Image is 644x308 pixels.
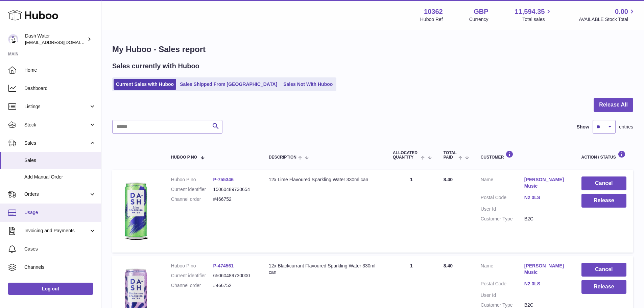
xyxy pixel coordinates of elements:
span: Sales [24,157,96,164]
dt: Channel order [171,196,213,203]
span: Channels [24,264,96,270]
a: Log out [8,283,93,295]
dd: #466752 [213,282,255,289]
a: [PERSON_NAME] Music [524,176,568,189]
div: Action / Status [581,150,626,160]
span: AVAILABLE Stock Total [579,16,636,23]
div: Currency [469,16,488,23]
dt: Huboo P no [171,263,213,269]
a: 0.00 AVAILABLE Stock Total [579,7,636,23]
a: Sales Not With Huboo [281,79,335,90]
a: [PERSON_NAME] Music [524,263,568,276]
span: Invoicing and Payments [24,228,89,234]
span: Huboo P no [171,155,197,160]
img: internalAdmin-10362@internal.huboo.com [8,34,18,44]
span: Cases [24,246,96,252]
td: 1 [386,170,437,253]
strong: GBP [474,7,488,16]
span: entries [619,124,633,130]
a: Current Sales with Huboo [114,79,176,90]
span: 11,594.35 [515,7,545,16]
strong: 10362 [424,7,443,16]
button: Cancel [581,176,626,190]
span: Description [269,155,296,160]
dt: User Id [481,206,524,212]
span: 8.40 [444,177,453,182]
span: Usage [24,209,96,216]
div: 12x Lime Flavoured Sparkling Water 330ml can [269,176,379,183]
span: 8.40 [444,263,453,268]
span: Add Manual Order [24,174,96,180]
button: Cancel [581,263,626,277]
dd: 15060489730654 [213,186,255,193]
label: Show [577,124,589,130]
div: Huboo Ref [420,16,443,23]
span: Sales [24,140,89,146]
dd: B2C [524,216,568,222]
span: 0.00 [615,7,628,16]
span: Dashboard [24,85,96,92]
img: 103621706197473.png [119,176,153,244]
span: Orders [24,191,89,197]
a: Sales Shipped From [GEOGRAPHIC_DATA] [177,79,280,90]
span: ALLOCATED Quantity [393,151,420,160]
dt: User Id [481,292,524,299]
dt: Name [481,176,524,191]
a: P-474561 [213,263,234,268]
button: Release All [594,98,633,112]
button: Release [581,280,626,294]
dt: Huboo P no [171,176,213,183]
span: [EMAIL_ADDRESS][DOMAIN_NAME] [25,40,99,45]
dd: 65060489730000 [213,273,255,279]
dd: #466752 [213,196,255,203]
h2: Sales currently with Huboo [112,62,199,71]
span: Total paid [444,151,457,160]
button: Release [581,194,626,208]
dt: Current identifier [171,186,213,193]
dt: Current identifier [171,273,213,279]
div: Customer [481,150,568,160]
div: Dash Water [25,33,86,46]
a: N2 0LS [524,281,568,287]
span: Total sales [522,16,552,23]
dt: Channel order [171,282,213,289]
a: P-755346 [213,177,234,182]
span: Home [24,67,96,73]
dt: Name [481,263,524,277]
div: 12x Blackcurrant Flavoured Sparkling Water 330ml can [269,263,379,276]
span: Stock [24,122,89,128]
a: N2 0LS [524,194,568,201]
dt: Postal Code [481,281,524,289]
a: 11,594.35 Total sales [515,7,552,23]
span: Listings [24,103,89,110]
dt: Postal Code [481,194,524,203]
dt: Customer Type [481,216,524,222]
h1: My Huboo - Sales report [112,44,633,55]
